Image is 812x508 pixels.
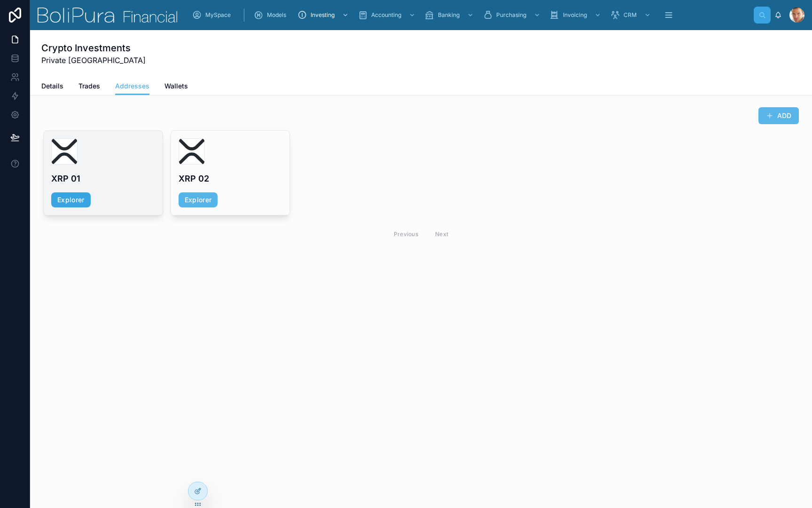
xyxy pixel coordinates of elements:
[311,11,335,19] span: Investing
[179,192,218,207] a: Explorer
[189,7,237,24] a: MySpace
[51,192,91,207] a: Explorer
[438,11,460,19] span: Banking
[41,41,146,55] h1: Crypto Investments
[624,11,637,19] span: CRM
[371,11,401,19] span: Accounting
[608,7,656,24] a: CRM
[547,7,606,24] a: Invoicing
[267,11,286,19] span: Models
[78,78,100,96] a: Trades
[480,7,545,24] a: Purchasing
[164,81,188,91] span: Wallets
[38,8,177,23] img: App logo
[78,81,100,91] span: Trades
[422,7,478,24] a: Banking
[41,81,63,91] span: Details
[41,78,63,96] a: Details
[185,5,754,25] div: scrollable content
[41,55,146,66] span: Private [GEOGRAPHIC_DATA]
[355,7,420,24] a: Accounting
[205,11,231,19] span: MySpace
[115,81,149,91] span: Addresses
[43,130,163,215] a: XRP 01Explorer
[179,172,282,185] h4: XRP 02
[51,172,155,185] h4: XRP 01
[164,78,188,96] a: Wallets
[171,130,290,215] a: XRP 02Explorer
[496,11,526,19] span: Purchasing
[563,11,587,19] span: Invoicing
[115,78,149,95] a: Addresses
[295,7,353,24] a: Investing
[758,107,799,124] button: ADD
[251,7,293,24] a: Models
